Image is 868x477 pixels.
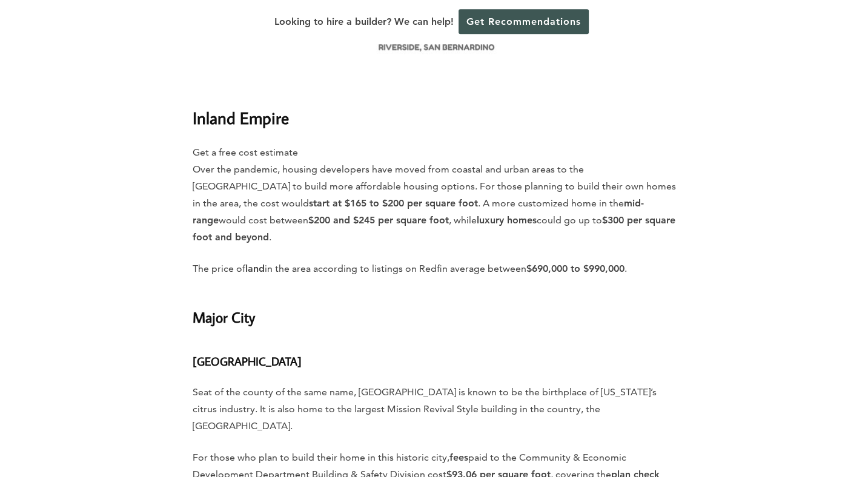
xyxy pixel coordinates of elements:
p: The price of in the area according to listings on Redfin average between . [193,260,676,277]
strong: $200 and $245 per square foot [308,214,449,226]
strong: $300 per square foot and beyond [193,214,675,243]
strong: land [245,263,265,274]
iframe: Drift Widget Chat Controller [636,390,853,462]
strong: start at $165 to $200 per square foot [309,197,478,209]
strong: luxury homes [477,214,537,226]
p: Get a free cost estimate Over the pandemic, housing developers have moved from coastal and urban ... [193,144,676,246]
strong: Major City [193,308,255,326]
p: Seat of the county of the same name, [GEOGRAPHIC_DATA] is known to be the birthplace of [US_STATE... [193,384,676,435]
strong: fees [449,452,468,463]
strong: $690,000 to $990,000 [526,263,624,274]
strong: Inland Empire [193,107,289,128]
strong: mid-range [193,197,644,226]
a: Get Recommendations [459,9,589,34]
strong: [GEOGRAPHIC_DATA] [193,354,302,369]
